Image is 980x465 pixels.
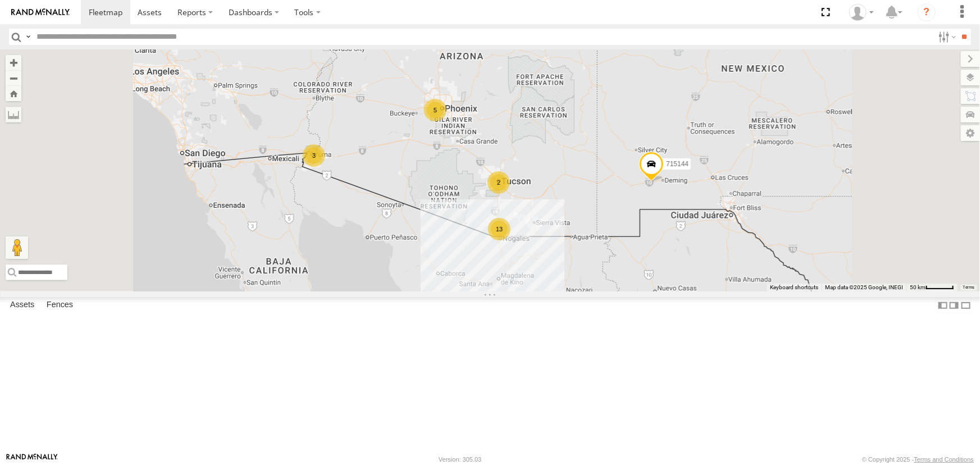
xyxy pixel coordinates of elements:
label: Dock Summary Table to the Right [949,297,960,313]
label: Assets [4,298,40,313]
label: Fences [41,298,79,313]
label: Map Settings [961,125,980,141]
a: Terms [963,285,975,289]
div: © Copyright 2025 - [862,456,974,463]
label: Hide Summary Table [960,297,972,313]
a: Terms and Conditions [914,456,974,463]
button: Zoom Home [6,86,21,101]
div: 3 [303,144,325,167]
label: Search Filter Options [934,29,958,45]
button: Zoom in [6,55,21,70]
div: Version: 305.03 [439,456,481,463]
button: Keyboard shortcuts [770,284,818,291]
label: Dock Summary Table to the Left [937,297,949,313]
div: 13 [488,218,510,240]
button: Zoom out [6,70,21,86]
span: 715144 [666,159,689,167]
span: 50 km [910,284,926,290]
a: Visit our Website [6,454,58,465]
button: Map Scale: 50 km per 47 pixels [906,284,958,291]
span: Map data ©2025 Google, INEGI [825,284,903,290]
button: Drag Pegman onto the map to open Street View [6,236,28,259]
label: Measure [6,107,21,122]
div: 5 [424,99,446,121]
div: Jason Ham [845,4,878,21]
img: rand-logo.svg [11,8,70,16]
div: 2 [487,171,510,194]
label: Search Query [24,29,33,45]
i: ? [918,3,936,21]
